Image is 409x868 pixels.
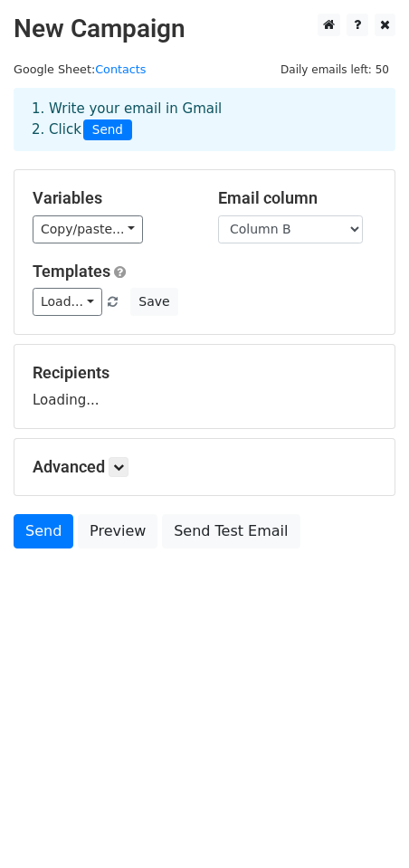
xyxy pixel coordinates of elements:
small: Google Sheet: [14,62,146,76]
a: Send Test Email [162,514,300,548]
a: Send [14,514,73,548]
a: Preview [78,514,157,548]
a: Copy/paste... [33,215,143,243]
a: Templates [33,262,110,281]
h5: Advanced [33,457,376,477]
button: Save [130,288,177,316]
a: Load... [33,288,102,316]
h5: Recipients [33,363,376,383]
h5: Email column [218,188,376,208]
div: Loading... [33,363,376,410]
span: Daily emails left: 50 [274,60,395,80]
a: Contacts [95,62,146,76]
h2: New Campaign [14,14,395,44]
div: 1. Write your email in Gmail 2. Click [18,99,391,140]
a: Daily emails left: 50 [274,62,395,76]
span: Send [83,119,132,141]
h5: Variables [33,188,191,208]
